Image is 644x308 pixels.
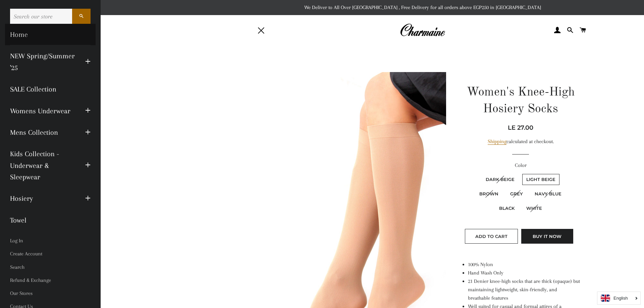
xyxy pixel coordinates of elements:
[10,9,72,24] input: Search our store
[5,247,96,260] a: Create Account
[613,296,628,300] i: English
[5,45,80,78] a: NEW Spring/Summer '25
[5,122,80,143] a: Mens Collection
[5,188,80,209] a: Hosiery
[461,84,580,118] h1: Women's Knee-High Hosiery Socks
[531,188,566,199] label: Navy Blue
[461,161,580,170] label: Color
[461,137,580,146] div: calculated at checkout.
[522,174,559,185] label: Light Beige
[601,295,637,302] a: English
[5,261,96,274] a: Search
[468,278,580,301] span: 21 Denier knee-high socks that are thick (opaque) but maintaining lightweight, skin-friendly, and...
[5,234,96,247] a: Log In
[506,188,527,199] label: Grey
[488,138,506,145] a: Shipping
[475,188,502,199] label: Brown
[521,229,573,244] button: Buy it now
[468,270,503,276] span: Hand Wash Only
[5,100,80,122] a: Womens Underwear
[482,174,519,185] label: Dark Beige
[468,261,493,267] span: 100% Nylon
[522,203,546,214] label: White
[5,24,96,45] a: Home
[475,234,507,239] span: Add to Cart
[400,23,445,38] img: Charmaine Egypt
[495,203,519,214] label: Black
[5,209,96,231] a: Towel
[5,78,96,100] a: SALE Collection
[5,287,96,300] a: Our Stores
[465,229,518,244] button: Add to Cart
[5,143,80,188] a: Kids Collection - Underwear & Sleepwear
[5,274,96,287] a: Refund & Exchange
[508,124,533,131] span: LE 27.00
